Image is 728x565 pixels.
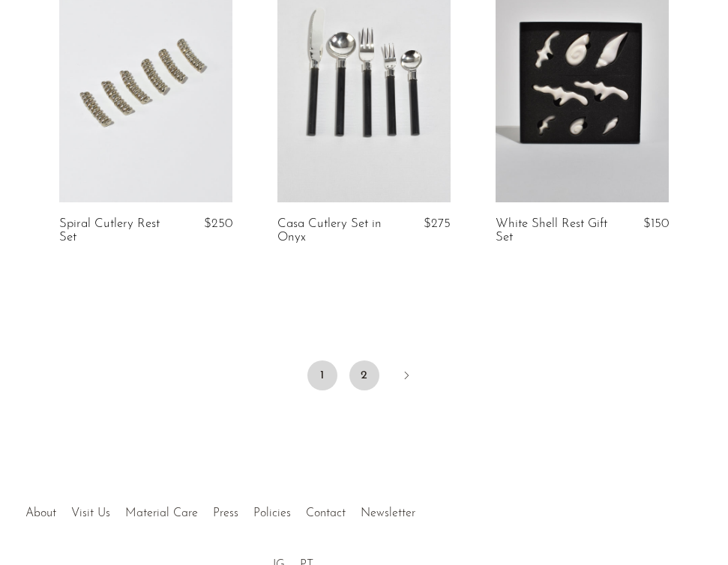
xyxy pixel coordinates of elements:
a: Casa Cutlery Set in Onyx [277,217,390,245]
ul: Quick links [18,495,423,524]
a: Visit Us [71,507,110,519]
a: Press [213,507,238,519]
span: $275 [424,217,451,230]
span: $250 [204,217,232,230]
a: Next [391,360,421,393]
a: Policies [253,507,291,519]
a: Contact [306,507,346,519]
a: Spiral Cutlery Rest Set [59,217,172,245]
a: 2 [349,360,379,390]
a: About [25,507,56,519]
a: Material Care [125,507,198,519]
span: $150 [643,217,669,230]
a: White Shell Rest Gift Set [496,217,608,245]
a: Newsletter [361,507,415,519]
span: 1 [307,360,337,390]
